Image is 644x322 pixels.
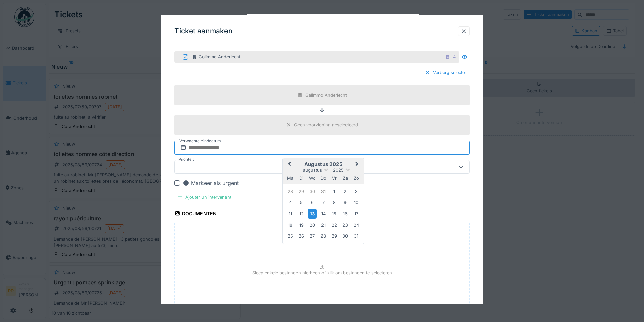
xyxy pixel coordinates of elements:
[341,231,350,241] div: Choose zaterdag 30 augustus 2025
[297,187,306,196] div: Choose dinsdag 29 juli 2025
[286,198,295,207] div: Choose maandag 4 augustus 2025
[252,270,392,276] p: Sleep enkele bestanden hierheen of klik om bestanden te selecteren
[330,187,339,196] div: Choose vrijdag 1 augustus 2025
[283,159,294,170] button: Previous Month
[192,54,240,60] div: Galimmo Anderlecht
[308,174,317,183] div: woensdag
[308,221,317,230] div: Choose woensdag 20 augustus 2025
[319,174,328,183] div: donderdag
[286,209,295,218] div: Choose maandag 11 augustus 2025
[308,198,317,207] div: Choose woensdag 6 augustus 2025
[178,137,222,144] label: Verwachte einddatum
[286,231,295,241] div: Choose maandag 25 augustus 2025
[319,209,328,218] div: Choose donderdag 14 augustus 2025
[330,209,339,218] div: Choose vrijdag 15 augustus 2025
[297,209,306,218] div: Choose dinsdag 12 augustus 2025
[308,231,317,241] div: Choose woensdag 27 augustus 2025
[330,198,339,207] div: Choose vrijdag 8 augustus 2025
[341,174,350,183] div: zaterdag
[319,198,328,207] div: Choose donderdag 7 augustus 2025
[308,209,317,219] div: Choose woensdag 13 augustus 2025
[453,54,456,60] div: 4
[330,221,339,230] div: Choose vrijdag 22 augustus 2025
[283,161,364,167] h2: augustus 2025
[297,174,306,183] div: dinsdag
[174,208,217,220] div: Documenten
[330,174,339,183] div: vrijdag
[319,187,328,196] div: Choose donderdag 31 juli 2025
[297,231,306,241] div: Choose dinsdag 26 augustus 2025
[450,43,456,49] div: 68
[174,27,233,35] h3: Ticket aanmaken
[352,209,361,218] div: Choose zondag 17 augustus 2025
[303,168,322,173] span: augustus
[308,187,317,196] div: Choose woensdag 30 juli 2025
[352,198,361,207] div: Choose zondag 10 augustus 2025
[183,179,239,187] div: Markeer als urgent
[286,221,295,230] div: Choose maandag 18 augustus 2025
[341,221,350,230] div: Choose zaterdag 23 augustus 2025
[297,198,306,207] div: Choose dinsdag 5 augustus 2025
[341,187,350,196] div: Choose zaterdag 2 augustus 2025
[286,174,295,183] div: maandag
[330,231,339,241] div: Choose vrijdag 29 augustus 2025
[352,231,361,241] div: Choose zondag 31 augustus 2025
[352,159,363,170] button: Next Month
[352,221,361,230] div: Choose zondag 24 augustus 2025
[285,186,362,241] div: Month augustus, 2025
[174,192,234,201] div: Ajouter un intervenant
[341,209,350,218] div: Choose zaterdag 16 augustus 2025
[333,168,344,173] span: 2025
[319,221,328,230] div: Choose donderdag 21 augustus 2025
[305,92,347,98] div: Galimmo Anderlecht
[352,187,361,196] div: Choose zondag 3 augustus 2025
[197,43,238,49] div: Cora Anderlecht
[319,231,328,241] div: Choose donderdag 28 augustus 2025
[297,221,306,230] div: Choose dinsdag 19 augustus 2025
[352,174,361,183] div: zondag
[422,68,470,77] div: Verberg selector
[341,198,350,207] div: Choose zaterdag 9 augustus 2025
[177,156,195,162] label: Prioriteit
[286,187,295,196] div: Choose maandag 28 juli 2025
[294,122,358,128] div: Geen voorziening geselecteerd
